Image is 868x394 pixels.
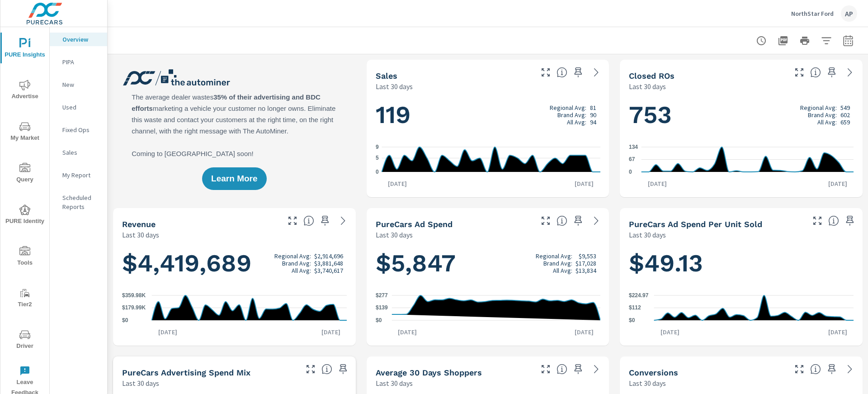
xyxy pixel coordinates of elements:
[274,252,311,260] p: Regional Avg:
[62,80,100,89] p: New
[3,204,47,227] span: PURE Identity
[796,32,814,50] button: Print Report
[538,65,553,80] button: Make Fullscreen
[822,179,854,188] p: [DATE]
[629,368,678,377] h5: Conversions
[629,229,666,240] p: Last 30 days
[122,292,146,299] text: $359.98K
[376,317,382,323] text: $0
[825,65,839,80] span: Save this to your personalized report
[314,252,343,260] p: $2,914,696
[62,193,100,211] p: Scheduled Reports
[50,33,107,46] div: Overview
[557,215,567,226] span: Total cost of media for all PureCars channels for the selected dealership group over the selected...
[303,362,318,376] button: Make Fullscreen
[50,78,107,91] div: New
[800,104,837,111] p: Regional Avg:
[576,260,596,267] p: $17,028
[840,111,850,119] p: 602
[629,71,675,81] h5: Closed ROs
[810,67,821,78] span: Number of Repair Orders Closed by the selected dealership group over the selected time range. [So...
[817,119,837,126] p: All Avg:
[376,219,453,229] h5: PureCars Ad Spend
[571,362,585,376] span: Save this to your personalized report
[840,119,850,126] p: 659
[642,179,673,188] p: [DATE]
[843,65,857,80] a: See more details in report
[840,104,850,111] p: 549
[590,119,596,126] p: 94
[538,214,553,228] button: Make Fullscreen
[376,71,397,81] h5: Sales
[122,305,146,311] text: $179.99K
[392,328,423,337] p: [DATE]
[376,248,600,279] h1: $5,847
[50,55,107,69] div: PIPA
[567,119,586,126] p: All Avg:
[843,214,857,228] span: Save this to your personalized report
[590,111,596,119] p: 90
[589,362,604,376] a: See more details in report
[589,65,604,80] a: See more details in report
[817,32,835,50] button: Apply Filters
[50,146,107,159] div: Sales
[571,214,585,228] span: Save this to your personalized report
[292,267,311,274] p: All Avg:
[321,364,332,375] span: This table looks at how you compare to the amount of budget you spend per channel as opposed to y...
[62,57,100,66] p: PIPA
[3,80,47,102] span: Advertise
[536,252,572,260] p: Regional Avg:
[122,317,128,323] text: $0
[839,32,857,50] button: Select Date Range
[629,100,854,130] h1: 753
[579,252,596,260] p: $9,553
[791,9,834,18] p: NorthStar Ford
[629,169,632,175] text: 0
[122,229,159,240] p: Last 30 days
[282,260,311,267] p: Brand Avg:
[336,214,350,228] a: See more details in report
[792,65,807,80] button: Make Fullscreen
[62,171,100,180] p: My Report
[553,267,572,274] p: All Avg:
[828,215,839,226] span: Average cost of advertising per each vehicle sold at the dealer over the selected date range. The...
[568,328,600,337] p: [DATE]
[50,100,107,114] div: Used
[557,364,567,375] span: A rolling 30 day total of daily Shoppers on the dealership website, averaged over the selected da...
[810,214,825,228] button: Make Fullscreen
[50,123,107,137] div: Fixed Ops
[557,111,586,119] p: Brand Avg:
[550,104,586,111] p: Regional Avg:
[376,304,388,311] text: $139
[376,229,413,240] p: Last 30 days
[211,175,257,183] span: Learn More
[62,125,100,134] p: Fixed Ops
[314,260,343,267] p: $3,881,648
[557,67,567,78] span: Number of vehicles sold by the dealership over the selected date range. [Source: This data is sou...
[376,155,379,161] text: 5
[122,248,347,279] h1: $4,419,689
[538,362,553,376] button: Make Fullscreen
[3,246,47,268] span: Tools
[629,248,854,279] h1: $49.13
[590,104,596,111] p: 81
[629,317,635,323] text: $0
[3,121,47,143] span: My Market
[825,362,839,376] span: Save this to your personalized report
[382,179,413,188] p: [DATE]
[376,292,388,299] text: $277
[774,32,792,50] button: "Export Report to PDF"
[336,362,350,376] span: Save this to your personalized report
[376,100,600,130] h1: 119
[50,168,107,182] div: My Report
[792,362,807,376] button: Make Fullscreen
[629,157,635,163] text: 67
[152,328,184,337] p: [DATE]
[568,179,600,188] p: [DATE]
[285,214,300,228] button: Make Fullscreen
[62,103,100,112] p: Used
[376,144,379,150] text: 9
[122,219,156,229] h5: Revenue
[62,35,100,44] p: Overview
[376,81,413,92] p: Last 30 days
